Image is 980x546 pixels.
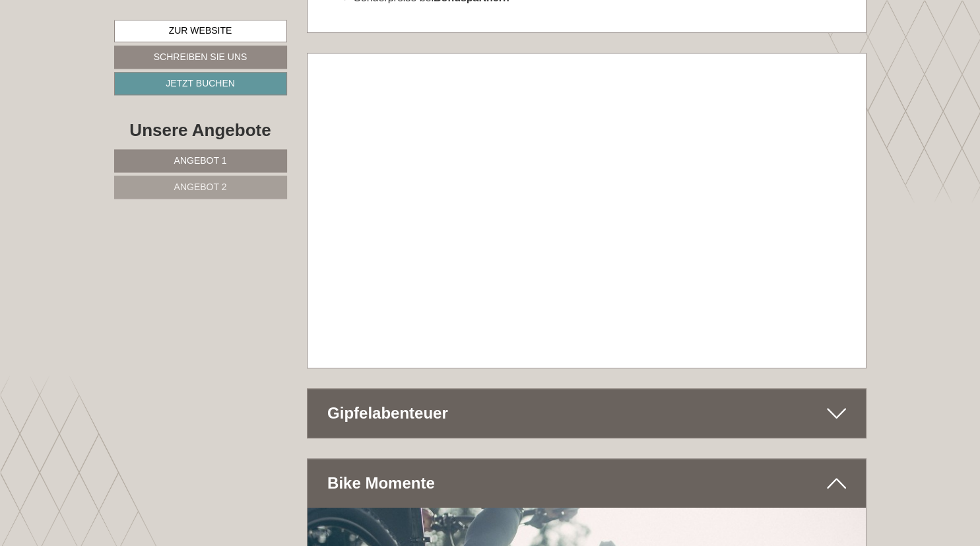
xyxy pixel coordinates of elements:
span: Angebot 1 [174,155,227,166]
span: Angebot 2 [174,182,227,192]
iframe: TH Terentnerhof - Das einzigartige TH-Urlaubsgefühl [308,53,866,368]
a: Zur Website [114,20,287,42]
a: Schreiben Sie uns [114,46,287,69]
a: Jetzt buchen [114,72,287,95]
div: Gipfelabenteuer [308,389,866,438]
div: Bike Momente [308,459,866,508]
div: Unsere Angebote [114,118,287,143]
